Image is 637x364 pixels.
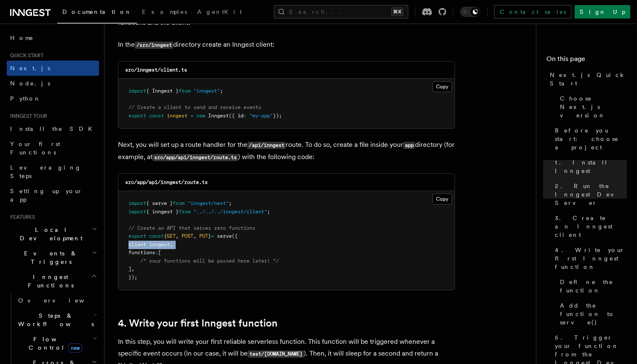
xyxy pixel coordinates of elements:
a: Next.js Quick Start [546,67,627,91]
span: serve [217,233,232,239]
code: test/[DOMAIN_NAME] [248,351,304,358]
span: GET [167,233,176,239]
span: }); [128,274,137,280]
span: POST [182,233,193,239]
span: = [190,113,193,119]
span: Local Development [7,226,92,242]
span: , [170,242,173,247]
span: Next.js Quick Start [550,71,627,88]
a: 2. Run the Inngest Dev Server [551,178,627,210]
span: Examples [142,8,187,15]
span: export [128,233,146,239]
span: Before you start: choose a project [555,126,627,151]
span: client [128,242,146,247]
span: Install the SDK [10,125,97,132]
span: { serve } [146,200,173,206]
button: Events & Triggers [7,246,99,269]
p: Next, you will set up a route handler for the route. To do so, create a file inside your director... [118,139,455,163]
span: functions [128,250,155,255]
span: Inngest Functions [7,273,91,290]
span: 4. Write your first Inngest function [555,246,627,271]
span: ({ id [229,113,244,119]
span: , [193,233,196,239]
span: Steps & Workflows [15,311,94,328]
a: Examples [137,3,192,23]
span: /* your functions will be passed here later! */ [140,258,279,264]
span: Features [7,214,35,221]
span: new [68,343,82,353]
p: In the directory create an Inngest client: [118,39,455,51]
span: // Create an API that serves zero functions [128,225,255,231]
a: Overview [15,293,99,308]
button: Toggle dark mode [460,7,480,17]
span: // Create a client to send and receive events [128,104,261,110]
span: ; [229,200,232,206]
a: 4. Write your first Inngest function [551,242,627,274]
button: Local Development [7,222,99,246]
span: new [196,113,205,119]
span: Flow Control [15,335,93,352]
span: , [176,233,179,239]
span: { inngest } [146,209,179,215]
span: { [164,233,167,239]
a: Setting up your app [7,183,99,207]
code: app [403,142,415,149]
span: PUT [199,233,208,239]
span: Quick start [7,52,43,59]
button: Copy [432,194,452,205]
a: Add the function to serve() [557,298,627,330]
span: , [131,266,134,272]
span: : [146,242,149,247]
a: Choose Next.js version [557,91,627,123]
a: AgentKit [192,3,247,23]
span: Inngest tour [7,113,47,120]
button: Search...⌘K [274,5,408,19]
button: Flow Controlnew [15,332,99,355]
span: import [128,200,146,206]
a: Define the function [557,274,627,298]
h4: On this page [546,54,627,67]
span: import [128,209,146,215]
span: const [149,113,164,119]
span: 1. Install Inngest [555,158,627,175]
span: AgentKit [197,8,242,15]
a: Next.js [7,61,99,76]
code: src/app/api/inngest/route.ts [153,154,238,161]
a: 1. Install Inngest [551,155,627,178]
a: Python [7,91,99,106]
span: ({ [232,233,238,239]
span: Home [10,34,34,42]
a: 3. Create an Inngest client [551,210,627,242]
span: from [179,209,190,215]
a: Install the SDK [7,121,99,136]
span: : [155,250,158,255]
button: Inngest Functions [7,269,99,293]
kbd: ⌘K [391,8,403,16]
span: }); [273,113,282,119]
span: "inngest" [193,88,220,94]
span: ; [220,88,223,94]
span: export [128,113,146,119]
span: = [211,233,214,239]
span: Inngest [208,113,229,119]
button: Steps & Workflows [15,308,99,332]
span: inngest [167,113,187,119]
span: Overview [18,297,105,304]
span: Node.js [10,80,50,87]
a: Sign Up [575,5,630,19]
span: from [173,200,185,206]
span: Choose Next.js version [560,94,627,120]
span: Events & Triggers [7,249,92,266]
a: Leveraging Steps [7,160,99,183]
span: 2. Run the Inngest Dev Server [555,182,627,207]
span: Your first Functions [10,141,60,156]
span: } [208,233,211,239]
span: import [128,88,146,94]
span: Define the function [560,278,627,295]
a: Home [7,30,99,45]
a: Documentation [57,3,137,24]
code: /src/inngest [135,42,173,49]
span: const [149,233,164,239]
span: { Inngest } [146,88,179,94]
span: [ [158,250,161,255]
